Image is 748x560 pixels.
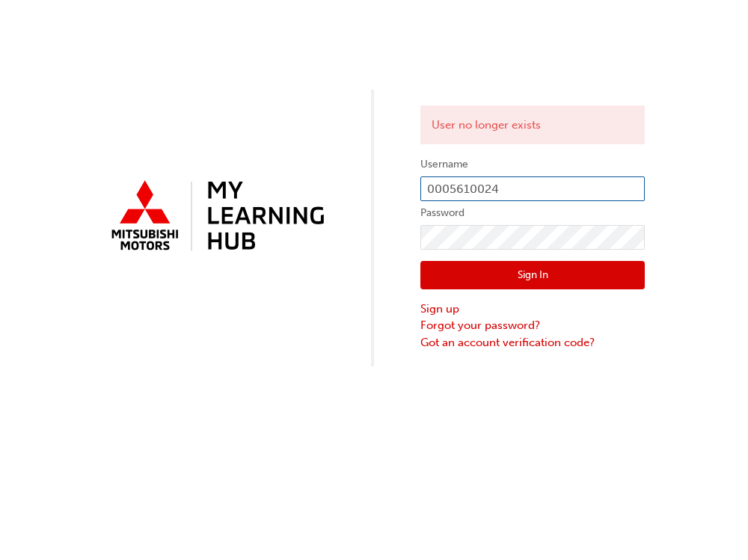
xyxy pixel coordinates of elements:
[103,174,328,259] img: mmal
[420,156,645,173] label: Username
[420,105,645,145] div: User no longer exists
[420,317,645,334] a: Forgot your password?
[420,261,645,289] button: Sign In
[420,334,645,351] a: Got an account verification code?
[420,204,645,222] label: Password
[420,301,645,318] a: Sign up
[420,176,645,202] input: Username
